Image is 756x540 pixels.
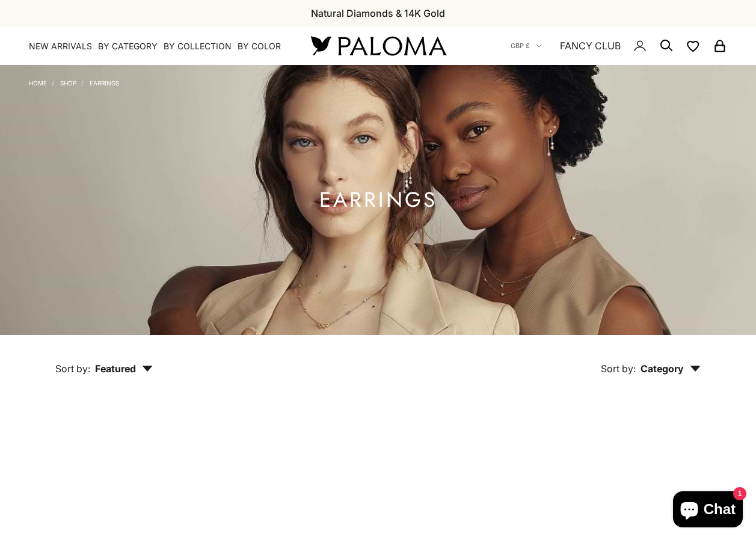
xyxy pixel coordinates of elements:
[98,40,158,52] summary: By Category
[29,40,282,52] nav: Primary navigation
[511,26,727,65] nav: Secondary navigation
[95,363,153,375] span: Featured
[164,40,232,52] summary: By Collection
[560,38,621,54] a: FANCY CLUB
[511,40,530,51] span: GBP £
[28,335,180,385] button: Sort by: Featured
[90,79,119,87] a: Earrings
[238,40,281,52] summary: By Color
[29,77,119,87] nav: Breadcrumb
[601,363,636,375] span: Sort by:
[573,335,728,385] button: Sort by: Category
[669,491,746,530] inbox-online-store-chat: Shopify online store chat
[311,5,445,21] p: Natural Diamonds & 14K Gold
[319,192,437,207] h1: Earrings
[641,363,701,375] span: Category
[55,363,90,375] span: Sort by:
[29,40,92,52] a: NEW ARRIVALS
[60,79,76,87] a: Shop
[511,40,542,51] button: GBP £
[29,79,47,87] a: Home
